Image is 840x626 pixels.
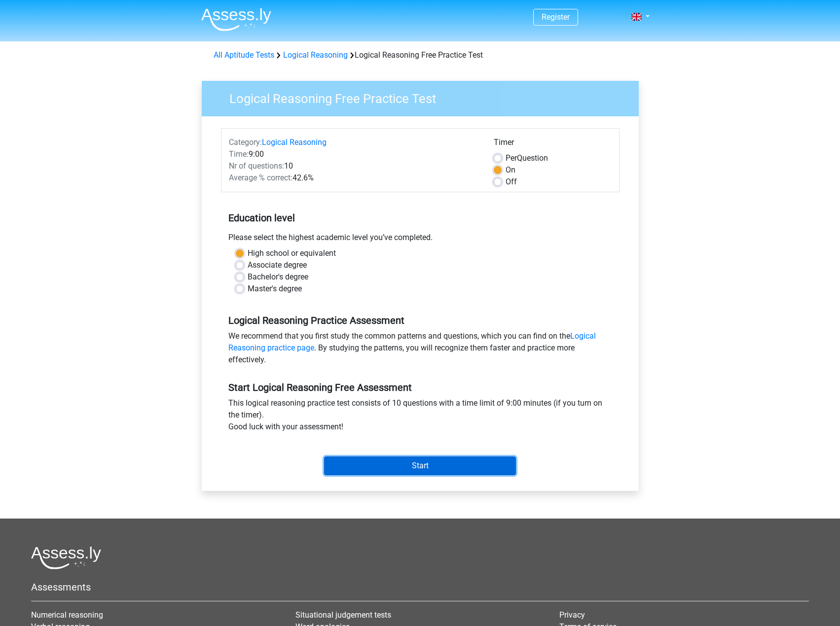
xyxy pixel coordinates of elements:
[506,176,517,188] label: Off
[248,259,307,271] label: Associate degree
[210,49,631,61] div: Logical Reasoning Free Practice Test
[506,164,515,176] label: On
[295,610,391,620] a: Situational judgement tests
[559,610,585,620] a: Privacy
[283,50,348,60] a: Logical Reasoning
[228,314,612,326] h5: Logical Reasoning Practice Assessment
[228,208,612,228] h5: Education level
[324,456,516,475] input: Start
[221,397,620,437] div: This logical reasoning practice test consists of 10 questions with a time limit of 9:00 minutes (...
[229,173,292,182] span: Average % correct:
[248,247,336,259] label: High school or equivalent
[31,610,103,620] a: Numerical reasoning
[506,152,548,164] label: Question
[214,50,274,60] a: All Aptitude Tests
[229,149,249,159] span: Time:
[262,138,327,147] a: Logical Reasoning
[229,161,284,171] span: Nr of questions:
[221,330,620,370] div: We recommend that you first study the common patterns and questions, which you can find on the . ...
[221,160,486,172] div: 10
[31,546,101,569] img: Assessly logo
[221,148,486,160] div: 9:00
[542,12,570,22] a: Register
[228,382,612,393] h5: Start Logical Reasoning Free Assessment
[221,172,486,184] div: 42.6%
[229,138,262,147] span: Category:
[506,153,517,163] span: Per
[248,283,302,295] label: Master's degree
[31,581,809,593] h5: Assessments
[221,232,620,247] div: Please select the highest academic level you’ve completed.
[218,87,631,106] h3: Logical Reasoning Free Practice Test
[201,8,271,31] img: Assessly
[248,271,308,283] label: Bachelor's degree
[494,137,612,152] div: Timer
